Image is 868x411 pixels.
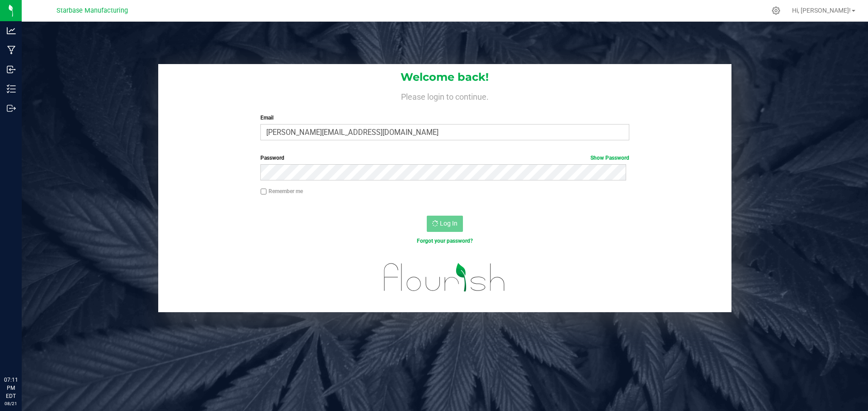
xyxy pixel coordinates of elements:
[57,7,128,14] span: Starbase Manufacturing
[4,400,18,407] p: 08/21
[427,216,463,232] button: Log In
[373,254,516,300] img: flourish_logo.svg
[7,46,16,55] inline-svg: Manufacturing
[4,376,18,400] p: 07:11 PM EDT
[792,7,851,14] span: Hi, [PERSON_NAME]!
[260,187,303,195] label: Remember me
[7,104,16,113] inline-svg: Outbound
[770,6,782,15] div: Manage settings
[158,71,731,83] h1: Welcome back!
[590,155,629,161] a: Show Password
[417,238,473,244] a: Forgot your password?
[260,114,629,122] label: Email
[7,26,16,35] inline-svg: Analytics
[7,65,16,74] inline-svg: Inbound
[440,220,458,227] span: Log In
[260,189,267,195] input: Remember me
[158,90,731,101] h4: Please login to continue.
[7,84,16,93] inline-svg: Inventory
[260,155,284,161] span: Password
